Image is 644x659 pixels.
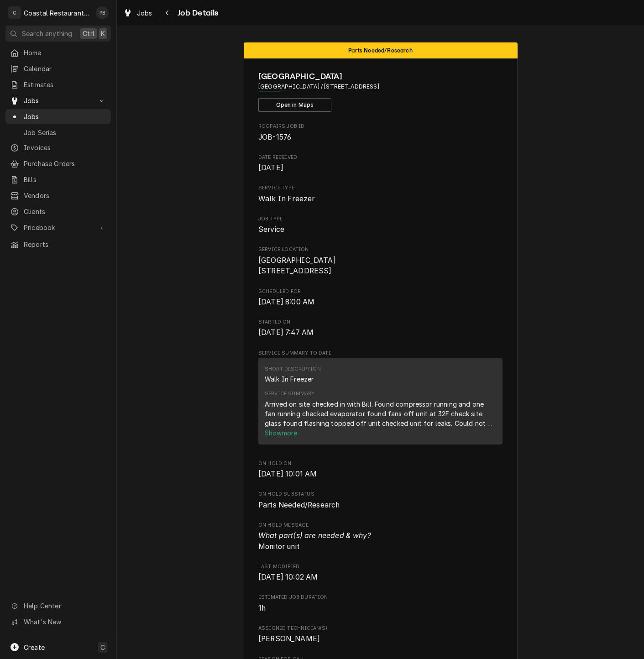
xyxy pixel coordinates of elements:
[24,175,106,184] span: Bills
[265,399,496,428] div: Arrived on site checked in with Bill. Found compressor running and one fan running checked evapor...
[258,288,503,308] div: Scheduled For
[137,8,152,18] span: Jobs
[24,128,106,137] span: Job Series
[5,172,111,187] a: Bills
[258,132,503,143] span: Roopairs Job ID
[258,522,503,552] div: On Hold Message
[258,215,503,235] div: Job Type
[258,288,503,295] span: Scheduled For
[258,194,314,203] span: Walk In Freezer
[265,366,321,373] div: Short Description
[348,47,412,53] span: Parts Needed/Research
[258,70,503,83] span: Name
[265,374,314,384] div: Walk In Freezer
[96,6,109,19] div: Phill Blush's Avatar
[265,429,299,437] span: Show more
[258,604,266,612] span: 1h
[258,350,503,449] div: Service Summary To Date
[5,26,111,42] button: Search anythingCtrlK
[175,7,219,19] span: Job Details
[24,143,106,152] span: Invoices
[258,123,503,130] span: Roopairs Job ID
[24,601,105,611] span: Help Center
[5,45,111,60] a: Home
[24,159,106,168] span: Purchase Orders
[96,6,109,19] div: PB
[24,191,106,200] span: Vendors
[258,194,503,204] span: Service Type
[258,594,503,601] span: Estimated Job Duration
[258,469,503,480] span: On Hold On
[5,109,111,124] a: Jobs
[5,204,111,219] a: Clients
[8,6,21,19] div: C
[258,70,503,112] div: Client Information
[100,643,105,652] span: C
[258,184,503,192] span: Service Type
[24,617,105,627] span: What's New
[5,140,111,155] a: Invoices
[258,633,503,644] span: Assigned Technician(s)
[258,162,503,173] span: Date Received
[24,240,106,249] span: Reports
[258,572,503,583] span: Last Modified
[258,255,503,277] span: Service Location
[258,246,503,253] span: Service Location
[258,634,320,643] span: [PERSON_NAME]
[258,246,503,277] div: Service Location
[258,163,283,172] span: [DATE]
[258,491,503,510] div: On Hold SubStatus
[258,530,503,552] span: On Hold Message
[258,563,503,570] span: Last Modified
[5,93,111,108] a: Go to Jobs
[258,133,291,141] span: JOB-1576
[258,350,503,357] span: Service Summary To Date
[258,298,314,306] span: [DATE] 8:00 AM
[5,61,111,76] a: Calendar
[258,98,331,112] button: Open in Maps
[24,112,106,121] span: Jobs
[120,5,156,21] a: Jobs
[258,625,503,632] span: Assigned Technician(s)
[5,125,111,140] a: Job Series
[24,64,106,73] span: Calendar
[258,215,503,223] span: Job Type
[258,491,503,498] span: On Hold SubStatus
[258,224,503,235] span: Job Type
[258,500,503,511] span: On Hold SubStatus
[258,522,503,529] span: On Hold Message
[258,573,318,581] span: [DATE] 10:02 AM
[258,319,503,338] div: Started On
[258,154,503,161] span: Date Received
[258,184,503,204] div: Service Type
[258,83,503,91] span: Address
[22,29,72,38] span: Search anything
[258,531,371,551] span: Monitor unit
[24,207,106,216] span: Clients
[258,531,371,540] i: What part(s) are needed & why?
[24,80,106,89] span: Estimates
[5,77,111,92] a: Estimates
[258,563,503,583] div: Last Modified
[258,460,503,467] span: On Hold On
[5,220,111,235] a: Go to Pricebook
[258,460,503,480] div: On Hold On
[5,614,111,629] a: Go to What's New
[5,598,111,613] a: Go to Help Center
[258,256,336,276] span: [GEOGRAPHIC_DATA] [STREET_ADDRESS]
[265,428,496,438] button: Showmore
[24,643,45,651] span: Create
[244,42,518,58] div: Status
[258,470,317,478] span: [DATE] 10:01 AM
[5,156,111,171] a: Purchase Orders
[258,328,314,337] span: [DATE] 7:47 AM
[258,625,503,644] div: Assigned Technician(s)
[258,358,503,449] div: Service Summary
[258,603,503,614] span: Estimated Job Duration
[258,297,503,308] span: Scheduled For
[258,154,503,173] div: Date Received
[258,319,503,326] span: Started On
[24,96,93,105] span: Jobs
[265,390,314,397] div: Service Summary
[258,594,503,613] div: Estimated Job Duration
